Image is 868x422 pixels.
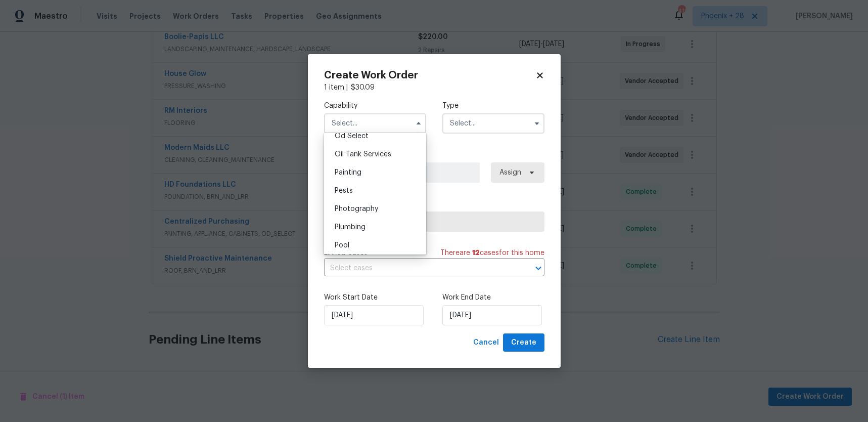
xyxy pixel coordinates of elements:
[503,333,544,352] button: Create
[499,167,521,178] span: Assign
[324,113,426,134] input: Select...
[324,261,516,276] input: Select cases
[440,248,544,258] span: There are case s for this home
[335,224,366,231] span: Plumbing
[324,82,544,93] div: 1 item |
[324,199,544,209] label: Trade Partner
[324,150,544,160] label: Work Order Manager
[531,117,543,130] button: Show options
[442,101,544,111] label: Type
[442,292,544,303] label: Work End Date
[472,249,480,257] span: 12
[413,117,425,130] button: Hide options
[324,292,426,303] label: Work Start Date
[442,113,544,134] input: Select...
[473,336,499,349] span: Cancel
[335,169,361,176] span: Painting
[335,242,349,249] span: Pool
[335,187,353,194] span: Pests
[335,133,369,140] span: Od Select
[335,151,391,158] span: Oil Tank Services
[324,101,426,111] label: Capability
[324,70,535,80] h2: Create Work Order
[511,336,536,349] span: Create
[351,84,375,91] span: $ 30.09
[531,261,545,275] button: Open
[335,205,378,213] span: Photography
[469,333,503,352] button: Cancel
[442,305,542,325] input: M/D/YYYY
[324,305,424,325] input: M/D/YYYY
[333,217,536,227] span: Select trade partner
